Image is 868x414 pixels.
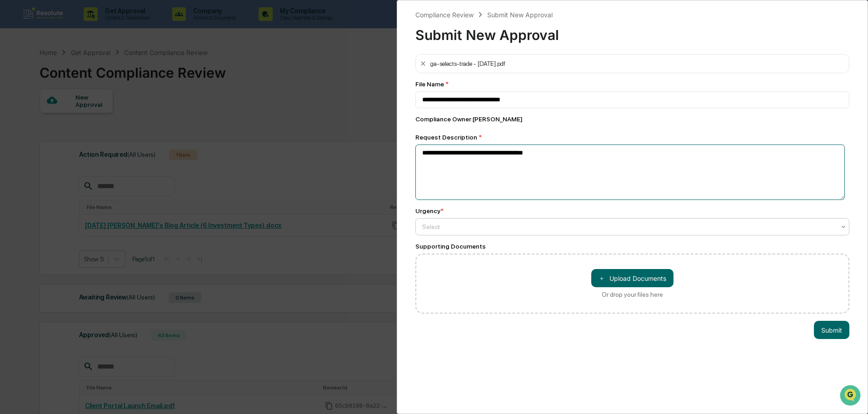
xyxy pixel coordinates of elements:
div: Supporting Documents [415,243,849,250]
a: 🖐️Preclearance [5,111,62,127]
input: Clear [24,41,150,51]
div: 🔎 [9,133,16,140]
iframe: Open customer support [839,384,863,409]
div: Or drop your files here [602,291,663,298]
div: We're available if you need us! [31,79,115,86]
a: Powered byPylon [64,154,110,161]
button: Or drop your files here [591,269,673,287]
div: 🗄️ [66,115,73,123]
a: 🔎Data Lookup [5,128,61,145]
span: Pylon [90,154,110,161]
button: Start new chat [155,72,165,83]
div: Compliance Review [415,11,474,19]
span: Attestations [75,115,113,124]
a: 🗄️Attestations [62,111,116,127]
span: Data Lookup [18,132,57,141]
div: Submit New Approval [415,20,849,43]
div: Submit New Approval [487,11,553,19]
div: Request Description [415,134,849,141]
div: File Name [415,80,849,88]
p: How can we help? [9,19,165,34]
span: ＋ [599,274,605,283]
div: Compliance Owner : [PERSON_NAME] [415,115,849,123]
img: 1746055101610-c473b297-6a78-478c-a979-82029cc54cd1 [9,70,25,86]
div: 🖐️ [9,115,16,123]
span: Preclearance [18,115,59,124]
div: ga-selects-trade - [DATE].pdf [430,60,505,67]
button: Submit [814,321,849,339]
div: Start new chat [31,70,149,79]
div: Urgency [415,207,444,214]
